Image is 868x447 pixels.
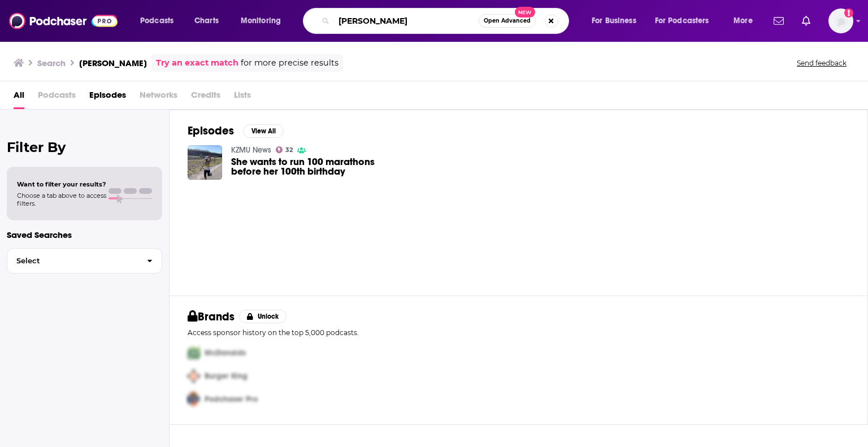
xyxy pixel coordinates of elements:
[726,12,767,30] button: open menu
[234,86,251,109] span: Lists
[828,8,853,33] img: User Profile
[239,310,287,323] button: Unlock
[231,157,400,176] a: She wants to run 100 marathons before her 100th birthday
[584,12,650,30] button: open menu
[9,10,118,32] img: Podchaser - Follow, Share and Rate Podcasts
[187,12,225,30] a: Charts
[828,8,853,33] button: Show profile menu
[479,14,536,28] button: Open AdvancedNew
[793,58,850,68] button: Send feedback
[285,147,293,153] span: 32
[515,7,535,18] span: New
[37,58,66,68] h3: Search
[7,229,162,240] p: Saved Searches
[183,364,205,388] img: Second Pro Logo
[89,86,126,109] a: Episodes
[648,12,726,30] button: open menu
[14,86,24,109] a: All
[140,13,173,29] span: Podcasts
[7,257,138,264] span: Select
[276,146,293,153] a: 32
[205,371,248,381] span: Burger King
[7,139,162,155] h2: Filter By
[655,13,709,29] span: For Podcasters
[188,310,235,324] h2: Brands
[243,124,284,138] button: View All
[241,57,338,70] span: for more precise results
[183,388,205,411] img: Third Pro Logo
[17,192,106,207] span: Choose a tab above to access filters.
[140,86,177,109] span: Networks
[191,86,220,109] span: Credits
[7,248,162,274] button: Select
[592,13,636,29] span: For Business
[194,13,219,29] span: Charts
[334,12,479,30] input: Search podcasts, credits, & more...
[205,348,246,358] span: McDonalds
[132,12,188,30] button: open menu
[188,328,849,337] p: Access sponsor history on the top 5,000 podcasts.
[828,8,853,33] span: Logged in as MackenzieCollier
[79,58,147,68] h3: [PERSON_NAME]
[769,11,788,31] a: Show notifications dropdown
[17,180,106,188] span: Want to filter your results?
[188,124,234,138] h2: Episodes
[844,8,853,18] svg: Add a profile image
[314,8,580,34] div: Search podcasts, credits, & more...
[188,124,284,138] a: EpisodesView All
[156,57,238,70] a: Try an exact match
[241,13,281,29] span: Monitoring
[484,18,531,24] span: Open Advanced
[188,145,222,180] img: She wants to run 100 marathons before her 100th birthday
[233,12,296,30] button: open menu
[205,394,258,404] span: Podchaser Pro
[183,341,205,364] img: First Pro Logo
[797,11,815,31] a: Show notifications dropdown
[734,13,753,29] span: More
[38,86,76,109] span: Podcasts
[231,145,271,155] a: KZMU News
